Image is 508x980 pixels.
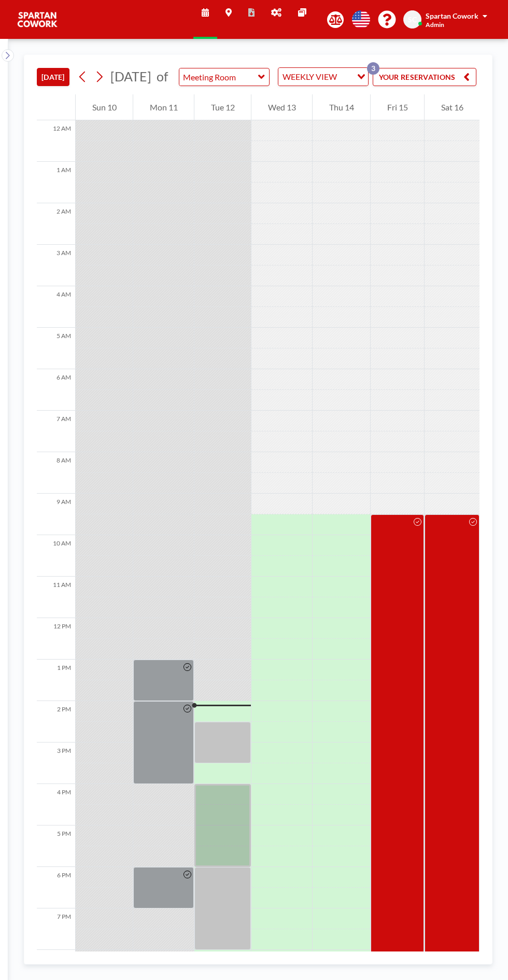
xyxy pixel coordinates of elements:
span: [DATE] [110,68,151,84]
div: 6 AM [37,369,75,411]
span: Spartan Cowork [426,11,478,20]
div: 6 PM [37,867,75,908]
div: Wed 13 [251,94,312,120]
div: 2 PM [37,701,75,743]
div: Fri 15 [371,94,424,120]
div: 5 AM [37,328,75,369]
input: Search for option [340,70,351,83]
div: 12 PM [37,618,75,660]
span: of [157,68,168,85]
span: Admin [426,21,444,29]
div: 12 AM [37,120,75,162]
p: 3 [367,62,379,75]
div: 4 AM [37,286,75,328]
div: 8 AM [37,452,75,494]
div: Sun 10 [76,94,133,120]
div: Tue 12 [194,94,251,120]
div: 7 AM [37,411,75,452]
span: WEEKLY VIEW [280,70,339,83]
div: 7 PM [37,908,75,950]
div: 3 AM [37,245,75,286]
div: 1 AM [37,162,75,203]
div: 3 PM [37,743,75,784]
div: 1 PM [37,660,75,701]
div: Mon 11 [133,94,194,120]
div: Sat 16 [425,94,479,120]
button: YOUR RESERVATIONS3 [373,68,476,86]
input: Meeting Room [179,68,259,86]
div: 2 AM [37,203,75,245]
div: 9 AM [37,494,75,535]
span: SC [408,15,417,24]
button: [DATE] [37,68,69,86]
img: organization-logo [17,9,58,30]
div: 4 PM [37,784,75,825]
div: 10 AM [37,535,75,577]
div: 5 PM [37,825,75,867]
div: Search for option [278,68,368,86]
div: 11 AM [37,577,75,618]
div: Thu 14 [313,94,370,120]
